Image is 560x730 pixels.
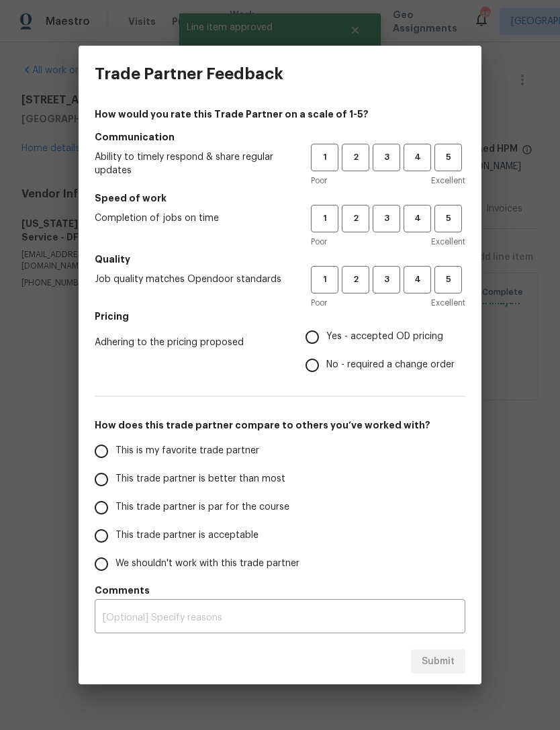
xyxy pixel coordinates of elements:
button: 5 [434,144,462,171]
button: 2 [342,144,369,171]
span: 5 [436,211,461,226]
div: Pricing [306,323,465,379]
span: 3 [374,150,399,165]
span: Poor [311,235,327,248]
span: 4 [405,150,430,165]
span: This trade partner is acceptable [115,529,259,543]
button: 3 [373,144,400,171]
h4: How would you rate this Trade Partner on a scale of 1-5? [95,107,465,121]
h5: Speed of work [95,191,465,205]
span: Excellent [431,296,465,310]
span: We shouldn't work with this trade partner [115,557,299,571]
h5: Quality [95,253,465,266]
span: Job quality matches Opendoor standards [95,273,289,286]
span: 4 [405,211,430,226]
span: 3 [374,272,399,287]
button: 1 [311,266,338,293]
span: No - required a change order [326,358,455,372]
span: This is my favorite trade partner [115,444,259,458]
div: How does this trade partner compare to others you’ve worked with? [95,437,465,578]
span: 2 [343,150,368,165]
button: 5 [434,205,462,232]
span: 1 [312,150,337,165]
span: Completion of jobs on time [95,212,289,225]
span: Excellent [431,235,465,248]
h5: Pricing [95,310,465,323]
span: Ability to timely respond & share regular updates [95,150,289,177]
span: 2 [343,211,368,226]
span: Poor [311,174,327,187]
h3: Trade Partner Feedback [95,64,283,83]
span: 4 [405,272,430,287]
span: Excellent [431,174,465,187]
h5: Communication [95,130,465,144]
button: 4 [404,205,431,232]
span: 1 [312,211,337,226]
button: 4 [404,144,431,171]
h5: How does this trade partner compare to others you’ve worked with? [95,418,465,432]
button: 1 [311,144,338,171]
button: 5 [434,266,462,293]
span: 1 [312,272,337,287]
span: 3 [374,211,399,226]
span: 5 [436,272,461,287]
span: This trade partner is par for the course [115,500,289,514]
button: 3 [373,205,400,232]
span: 2 [343,272,368,287]
span: Adhering to the pricing proposed [95,336,284,349]
button: 2 [342,266,369,293]
button: 3 [373,266,400,293]
button: 1 [311,205,338,232]
span: Poor [311,296,327,310]
span: 5 [436,150,461,165]
h5: Comments [95,584,465,597]
span: This trade partner is better than most [115,472,285,486]
span: Yes - accepted OD pricing [326,330,443,344]
button: 4 [404,266,431,293]
button: 2 [342,205,369,232]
